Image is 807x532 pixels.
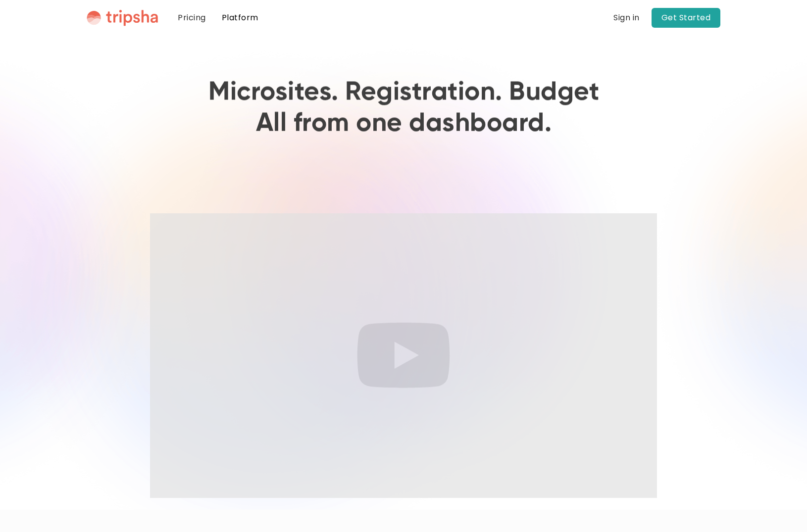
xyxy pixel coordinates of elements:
div: Sign in [613,14,640,22]
a: home [87,9,158,26]
h1: Microsites. Registration. Budget All from one dashboard. [208,77,599,140]
a: Get Started [652,8,721,28]
img: Tripsha Logo [87,9,158,26]
iframe: Platform video [150,213,657,498]
a: Sign in [613,12,640,24]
